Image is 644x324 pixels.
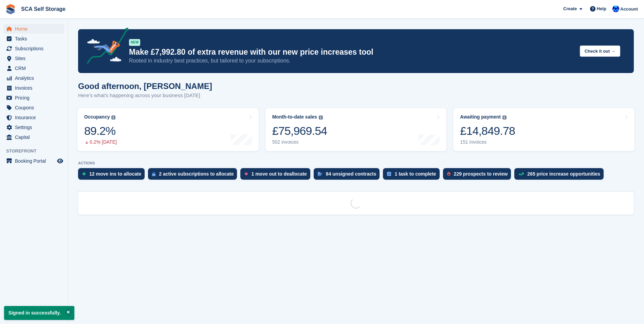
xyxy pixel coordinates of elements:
a: menu [3,83,64,93]
a: 229 prospects to review [443,168,515,183]
span: Account [620,6,638,13]
span: Invoices [15,83,56,93]
span: Analytics [15,73,56,83]
a: menu [3,64,64,73]
img: price-adjustments-announcement-icon-8257ccfd72463d97f412b2fc003d46551f7dbcb40ab6d574587a9cd5c0d94... [81,28,129,66]
img: icon-info-grey-7440780725fd019a000dd9b08b2336e03edf1995a4989e88bcd33f0948082b44.svg [502,115,507,120]
div: 265 price increase opportunities [527,171,600,177]
a: SCA Self Storage [18,3,68,15]
img: stora-icon-8386f47178a22dfd0bd8f6a31ec36ba5ce8667c1dd55bd0f319d3a0aa187defe.svg [5,4,16,14]
a: Preview store [56,157,64,165]
span: Pricing [15,93,56,103]
p: Make £7,992.80 of extra revenue with our new price increases tool [129,47,574,57]
a: 2 active subscriptions to allocate [148,168,240,183]
p: Rooted in industry best practices, but tailored to your subscriptions. [129,57,574,65]
a: 84 unsigned contracts [314,168,383,183]
div: Month-to-date sales [272,114,317,120]
a: Month-to-date sales £75,969.54 502 invoices [265,108,447,151]
span: Storefront [6,148,68,155]
img: task-75834270c22a3079a89374b754ae025e5fb1db73e45f91037f5363f120a921f8.svg [387,172,391,176]
span: Booking Portal [15,156,56,166]
span: Subscriptions [15,44,56,53]
div: 12 move ins to allocate [89,171,141,177]
a: Occupancy 89.2% 0.2% [DATE] [77,108,259,151]
span: Create [563,5,577,12]
img: prospect-51fa495bee0391a8d652442698ab0144808aea92771e9ea1ae160a38d050c398.svg [447,172,450,176]
img: move_outs_to_deallocate_icon-f764333ba52eb49d3ac5e1228854f67142a1ed5810a6f6cc68b1a99e826820c5.svg [244,172,248,176]
a: menu [3,34,64,43]
a: menu [3,24,64,34]
a: menu [3,93,64,103]
button: Check it out → [580,46,620,57]
span: Insurance [15,113,56,122]
a: menu [3,73,64,83]
p: Signed in successfully. [4,306,74,320]
div: Awaiting payment [460,114,501,120]
div: 502 invoices [272,139,327,145]
a: Awaiting payment £14,849.78 151 invoices [453,108,634,151]
p: ACTIONS [78,161,634,165]
img: icon-info-grey-7440780725fd019a000dd9b08b2336e03edf1995a4989e88bcd33f0948082b44.svg [319,115,323,120]
a: menu [3,156,64,166]
img: move_ins_to_allocate_icon-fdf77a2bb77ea45bf5b3d319d69a93e2d87916cf1d5bf7949dd705db3b84f3ca.svg [82,172,86,176]
p: Here's what's happening across your business [DATE] [78,92,212,100]
a: 1 task to complete [383,168,443,183]
span: Home [15,24,56,34]
img: active_subscription_to_allocate_icon-d502201f5373d7db506a760aba3b589e785aa758c864c3986d89f69b8ff3... [152,172,155,176]
a: menu [3,123,64,132]
div: 0.2% [DATE] [84,139,117,145]
div: £75,969.54 [272,124,327,138]
div: Occupancy [84,114,110,120]
a: menu [3,132,64,142]
img: Kelly Neesham [612,5,619,12]
div: 89.2% [84,124,117,138]
a: 1 move out to deallocate [240,168,313,183]
div: 229 prospects to review [454,171,508,177]
span: Help [597,5,606,12]
div: £14,849.78 [460,124,515,138]
img: price_increase_opportunities-93ffe204e8149a01c8c9dc8f82e8f89637d9d84a8eef4429ea346261dce0b2c0.svg [518,173,524,176]
a: menu [3,54,64,63]
a: menu [3,44,64,53]
img: icon-info-grey-7440780725fd019a000dd9b08b2336e03edf1995a4989e88bcd33f0948082b44.svg [111,115,115,120]
span: Capital [15,132,56,142]
div: 1 task to complete [394,171,436,177]
span: Sites [15,54,56,63]
a: menu [3,103,64,112]
a: 265 price increase opportunities [514,168,607,183]
span: Tasks [15,34,56,43]
a: 12 move ins to allocate [78,168,148,183]
div: 1 move out to deallocate [251,171,307,177]
div: NEW [129,39,140,46]
span: Coupons [15,103,56,112]
div: 151 invoices [460,139,515,145]
h1: Good afternoon, [PERSON_NAME] [78,82,212,91]
img: contract_signature_icon-13c848040528278c33f63329250d36e43548de30e8caae1d1a13099fd9432cc5.svg [318,172,323,176]
span: CRM [15,64,56,73]
div: 2 active subscriptions to allocate [159,171,234,177]
div: 84 unsigned contracts [326,171,376,177]
span: Settings [15,123,56,132]
a: menu [3,113,64,122]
